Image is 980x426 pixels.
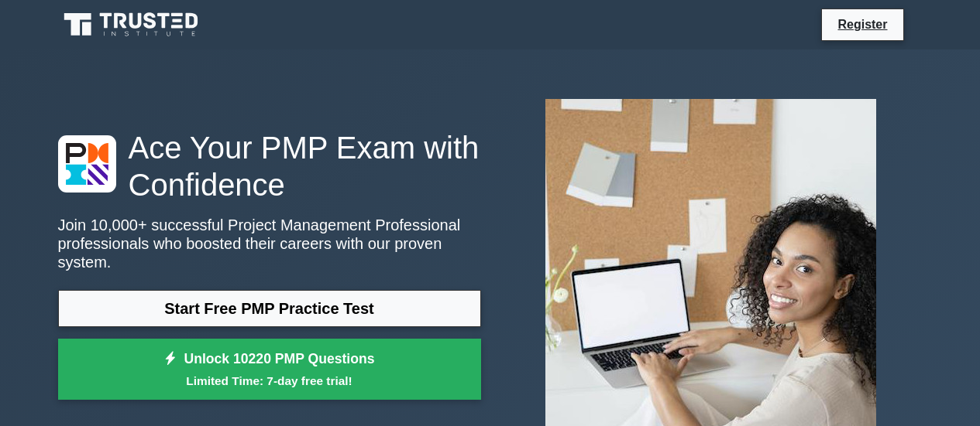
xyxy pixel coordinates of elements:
a: Unlock 10220 PMP QuestionsLimited Time: 7-day free trial! [58,339,481,400]
h1: Ace Your PMP Exam with Confidence [58,129,481,203]
p: Join 10,000+ successful Project Management Professional professionals who boosted their careers w... [58,216,481,271]
a: Register [828,15,896,34]
a: Start Free PMP Practice Test [58,290,481,327]
small: Limited Time: 7-day free trial! [77,372,462,390]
